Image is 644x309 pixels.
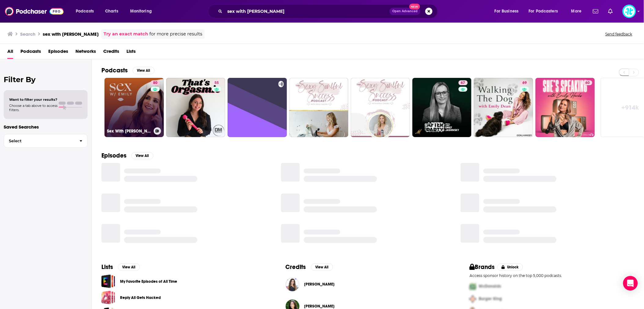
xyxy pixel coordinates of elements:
a: 55 [212,80,221,85]
span: For Podcasters [529,7,558,16]
button: open menu [525,6,567,16]
span: 69 [522,80,527,86]
input: Search podcasts, credits, & more... [225,6,390,16]
a: 80Sex With [PERSON_NAME] [104,78,164,137]
span: Select [4,139,75,143]
a: Credits [103,46,119,59]
span: Open Advanced [392,10,418,13]
button: Select [4,134,88,148]
a: Try an exact match [104,31,148,38]
img: Emily Morse [286,278,299,291]
button: View All [118,264,140,271]
a: Amy Friedlander [304,304,335,309]
button: Unlock [497,264,523,271]
div: Search podcasts, credits, & more... [214,4,444,18]
a: ListsView All [101,263,140,271]
a: 80 [151,80,160,85]
h2: Brands [470,263,495,271]
a: EpisodesView All [101,152,153,159]
a: Episodes [48,46,68,59]
button: View All [133,67,155,74]
img: Second Pro Logo [467,293,479,305]
span: For Business [495,7,519,16]
span: Logged in as ImpactTheory [623,5,636,18]
img: First Pro Logo [467,280,479,293]
h2: Credits [286,263,306,271]
span: for more precise results [149,31,202,38]
a: Charts [101,6,122,16]
img: User Profile [623,5,636,18]
span: New [409,4,420,9]
img: Podchaser - Follow, Share and Rate Podcasts [5,5,64,17]
button: Open AdvancedNew [390,8,420,15]
span: McDonalds [479,284,501,289]
h3: sex with [PERSON_NAME] [43,31,99,37]
a: PodcastsView All [101,67,155,74]
span: 55 [214,80,219,86]
button: Emily MorseEmily Morse [286,274,450,294]
a: All [7,46,13,59]
a: My Favorite Episodes of All Time [101,274,115,288]
button: open menu [126,6,160,16]
span: Monitoring [130,7,152,16]
a: CreditsView All [286,263,333,271]
a: My Favorite Episodes of All Time [120,278,177,285]
span: Burger King [479,296,502,302]
button: Show profile menu [623,5,636,18]
span: More [571,7,582,16]
h3: Search [20,31,35,37]
h2: Lists [101,263,113,271]
span: [PERSON_NAME] [304,304,335,309]
a: 55 [166,78,225,137]
p: Saved Searches [4,124,88,130]
span: 67 [461,80,465,86]
p: Access sponsor history on the top 5,000 podcasts. [470,273,634,278]
span: Podcasts [76,7,94,16]
div: Open Intercom Messenger [623,276,638,291]
a: 69 [474,78,533,137]
a: 69 [520,80,529,85]
h3: Sex With [PERSON_NAME] [107,129,151,134]
h2: Episodes [101,152,126,159]
span: Want to filter your results? [9,97,57,102]
a: 67 [412,78,472,137]
button: open menu [71,6,102,16]
span: [PERSON_NAME] [304,282,335,287]
button: open menu [490,6,526,16]
a: Reply All Gets Hacked [120,294,161,301]
button: open menu [567,6,589,16]
a: Show notifications dropdown [591,6,601,16]
h2: Filter By [4,75,88,84]
a: Lists [126,46,136,59]
a: Show notifications dropdown [606,6,615,16]
span: Charts [105,7,118,16]
button: View All [311,264,333,271]
span: 60 [586,80,590,86]
a: 60 [536,78,595,137]
a: Networks [75,46,96,59]
h2: Podcasts [101,67,128,74]
a: Emily Morse [304,282,335,287]
button: Send feedback [604,31,634,37]
a: Podcasts [20,46,41,59]
a: 60 [583,80,592,85]
a: 67 [459,80,468,85]
span: Choose a tab above to access filters. [9,104,57,112]
a: Reply All Gets Hacked [101,291,115,304]
span: 80 [153,80,157,86]
button: View All [131,152,153,159]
